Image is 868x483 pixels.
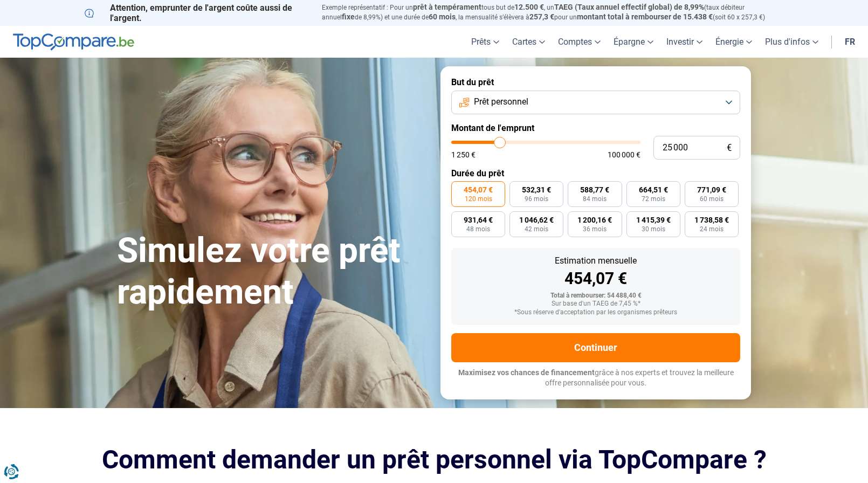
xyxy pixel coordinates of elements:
[577,12,713,21] span: montant total à rembourser de 15.438 €
[660,26,709,58] a: Investir
[514,3,544,11] span: 12.500 €
[117,230,428,313] h1: Simulez votre prêt rapidement
[694,216,729,224] span: 1 738,58 €
[464,186,493,194] span: 454,07 €
[700,226,724,232] span: 24 mois
[580,186,609,194] span: 588,77 €
[552,26,607,58] a: Comptes
[697,186,726,194] span: 771,09 €
[506,26,552,58] a: Cartes
[464,216,493,224] span: 931,64 €
[465,196,492,202] span: 120 mois
[577,216,612,224] span: 1 200,16 €
[607,26,660,58] a: Épargne
[451,91,740,114] button: Prêt personnel
[342,12,355,21] span: fixe
[465,26,506,58] a: Prêts
[608,151,640,158] span: 100 000 €
[519,216,554,224] span: 1 046,62 €
[529,12,554,21] span: 257,3 €
[642,226,665,232] span: 30 mois
[759,26,825,58] a: Plus d'infos
[460,257,732,265] div: Estimation mensuelle
[636,216,671,224] span: 1 415,39 €
[583,196,607,202] span: 84 mois
[458,368,595,377] span: Maximisez vos chances de financement
[525,196,548,202] span: 96 mois
[525,226,548,232] span: 42 mois
[838,26,862,58] a: fr
[642,196,665,202] span: 72 mois
[13,33,134,51] img: TopCompare
[727,143,732,153] span: €
[451,151,476,158] span: 1 250 €
[451,168,740,178] label: Durée du prêt
[466,226,490,232] span: 48 mois
[460,271,732,287] div: 454,07 €
[709,26,759,58] a: Énergie
[583,226,607,232] span: 36 mois
[554,3,704,11] span: TAEG (Taux annuel effectif global) de 8,99%
[322,3,783,22] p: Exemple représentatif : Pour un tous but de , un (taux débiteur annuel de 8,99%) et une durée de ...
[700,196,724,202] span: 60 mois
[474,96,528,108] span: Prêt personnel
[413,3,481,11] span: prêt à tempérament
[451,77,740,87] label: But du prêt
[639,186,668,194] span: 664,51 €
[429,12,456,21] span: 60 mois
[460,292,732,300] div: Total à rembourser: 54 488,40 €
[460,309,732,316] div: *Sous réserve d'acceptation par les organismes prêteurs
[460,300,732,308] div: Sur base d'un TAEG de 7,45 %*
[85,445,783,474] h2: Comment demander un prêt personnel via TopCompare ?
[451,123,740,133] label: Montant de l'emprunt
[85,3,309,23] p: Attention, emprunter de l'argent coûte aussi de l'argent.
[451,333,740,362] button: Continuer
[451,368,740,389] p: grâce à nos experts et trouvez la meilleure offre personnalisée pour vous.
[522,186,551,194] span: 532,31 €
